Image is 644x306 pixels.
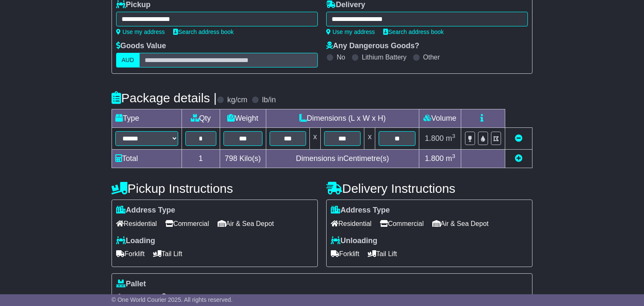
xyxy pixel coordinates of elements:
[266,109,419,128] td: Dimensions (L x W x H)
[452,133,455,139] sup: 3
[116,0,151,10] label: Pickup
[368,247,397,260] span: Tail Lift
[331,217,371,230] span: Residential
[380,217,423,230] span: Commercial
[452,153,455,159] sup: 3
[262,96,276,105] label: lb/in
[182,109,220,128] td: Qty
[432,217,489,230] span: Air & Sea Depot
[165,217,209,230] span: Commercial
[310,128,321,150] td: x
[116,53,140,67] label: AUD
[227,96,247,105] label: kg/cm
[220,150,266,168] td: Kilo(s)
[326,182,532,195] h4: Delivery Instructions
[153,247,182,260] span: Tail Lift
[173,29,234,35] a: Search address book
[515,134,522,143] a: Remove this item
[112,91,217,105] h4: Package details |
[266,150,419,168] td: Dimensions in Centimetre(s)
[425,134,444,143] span: 1.800
[331,206,390,215] label: Address Type
[446,154,455,163] span: m
[331,236,377,246] label: Unloading
[161,290,211,303] span: Non Stackable
[116,236,155,246] label: Loading
[112,109,182,128] td: Type
[446,134,455,143] span: m
[182,150,220,168] td: 1
[383,29,444,35] a: Search address book
[419,109,461,128] td: Volume
[326,41,419,51] label: Any Dangerous Goods?
[116,247,145,260] span: Forklift
[112,150,182,168] td: Total
[515,154,522,163] a: Add new item
[423,53,440,61] label: Other
[116,29,165,35] a: Use my address
[112,296,233,303] span: © One World Courier 2025. All rights reserved.
[331,247,359,260] span: Forklift
[220,109,266,128] td: Weight
[116,206,175,215] label: Address Type
[116,41,166,51] label: Goods Value
[425,154,444,163] span: 1.800
[112,182,318,195] h4: Pickup Instructions
[116,280,146,289] label: Pallet
[326,29,375,35] a: Use my address
[225,154,237,163] span: 798
[362,53,407,61] label: Lithium Battery
[116,217,157,230] span: Residential
[218,217,274,230] span: Air & Sea Depot
[116,290,152,303] span: Stackable
[364,128,375,150] td: x
[326,0,365,10] label: Delivery
[337,53,345,61] label: No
